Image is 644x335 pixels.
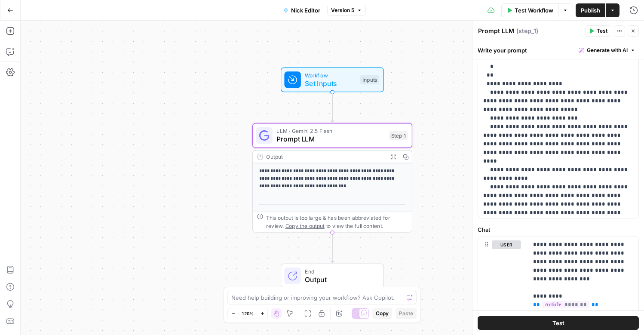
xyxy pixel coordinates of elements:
span: Version 5 [331,6,354,14]
button: Publish [576,3,605,17]
div: Output [266,153,384,161]
span: Set Inputs [305,78,356,89]
div: Inputs [360,75,379,85]
g: Edge from step_1 to end [331,233,334,263]
span: 120% [242,310,254,317]
g: Edge from start to step_1 [331,92,334,122]
span: Generate with AI [587,46,628,54]
span: Test [552,319,564,327]
button: Generate with AI [576,45,639,56]
span: Nick Editor [291,6,320,15]
div: EndOutput [252,264,412,289]
span: Test Workflow [515,6,553,15]
div: WorkflowSet InputsInputs [252,68,412,92]
span: Paste [399,310,413,317]
span: LLM · Gemini 2.5 Flash [276,127,385,135]
span: Copy [376,310,389,317]
button: Test [478,316,639,330]
button: Copy [372,308,392,319]
div: Step 1 [389,131,408,140]
button: Paste [396,308,417,319]
span: Publish [581,6,600,15]
button: Test [585,25,611,37]
span: Prompt LLM [276,134,385,144]
span: End [305,267,375,275]
span: Output [305,274,375,285]
button: Test Workflow [501,3,558,17]
span: ( step_1 ) [516,27,538,35]
button: Nick Editor [278,3,325,17]
span: Copy the output [285,223,325,229]
div: Write your prompt [472,41,644,59]
span: Test [597,27,607,35]
textarea: Prompt LLM [478,27,514,35]
label: Chat [478,225,639,234]
button: user [492,240,521,249]
div: This output is too large & has been abbreviated for review. to view the full content. [266,213,408,230]
span: Workflow [305,71,356,79]
button: Version 5 [327,5,366,16]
